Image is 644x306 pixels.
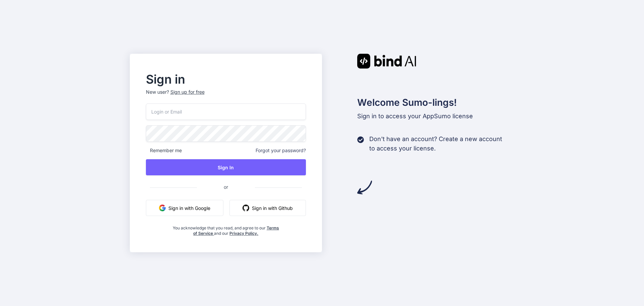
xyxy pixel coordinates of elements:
[146,103,306,120] input: Login or Email
[357,180,372,195] img: arrow
[197,179,255,195] span: or
[146,159,306,175] button: Sign In
[229,200,306,216] button: Sign in with Github
[229,231,258,236] a: Privacy Policy.
[172,221,279,236] div: You acknowledge that you read, and agree to our and our
[159,205,166,211] img: google
[256,147,306,154] span: Forgot your password?
[357,54,416,69] img: Bind AI logo
[193,225,279,236] a: Terms of Service
[369,134,502,153] p: Don't have an account? Create a new account to access your license.
[170,89,205,95] div: Sign up for free
[146,200,223,216] button: Sign in with Google
[357,112,515,121] p: Sign in to access your AppSumo license
[146,147,182,154] span: Remember me
[357,95,515,110] h2: Welcome Sumo-lings!
[146,74,306,85] h2: Sign in
[243,205,249,211] img: github
[146,89,306,103] p: New user?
